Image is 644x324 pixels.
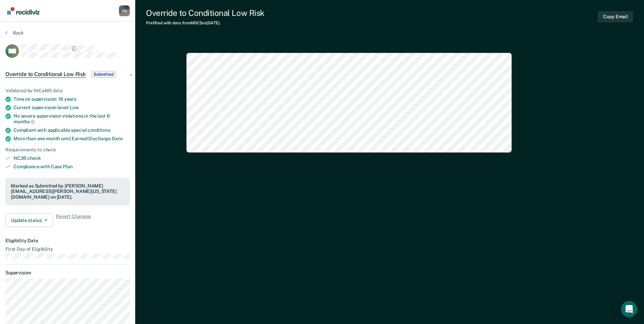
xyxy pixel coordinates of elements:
[7,7,40,15] img: Recidiviz
[112,136,122,141] span: Date
[14,113,130,125] div: No severe supervision violations in the last 6
[5,246,130,252] dt: First Day of Eligibility
[63,164,72,169] span: Plan
[14,164,130,170] div: Compliance with Case
[598,11,633,22] button: Copy Email
[27,155,41,161] span: check
[14,155,130,161] div: NCJIS
[14,105,130,110] div: Current supervision level:
[14,119,35,124] span: months
[5,30,24,36] button: Back
[5,238,130,244] dt: Eligibility Date
[621,301,637,317] div: Open Intercom Messenger
[146,8,264,18] div: Override to Conditional Low Risk
[88,127,111,133] span: conditions
[5,214,53,227] button: Update status
[11,183,124,200] div: Marked as Submitted by [PERSON_NAME][EMAIL_ADDRESS][PERSON_NAME][US_STATE][DOMAIN_NAME] on [DATE].
[56,214,91,227] span: Revert Changes
[91,71,116,78] span: Submitted
[64,96,76,102] span: years
[14,96,130,102] div: Time on supervision: 16
[5,71,86,78] span: Override to Conditional Low Risk
[5,270,130,276] dt: Supervision
[146,21,264,25] div: Prefilled with data from NDCS on [DATE] .
[14,127,130,133] div: Compliant with applicable special
[5,88,130,94] div: Validated by NICaMS data
[119,5,130,16] div: V M
[119,5,130,16] button: Profile dropdown button
[5,147,130,153] div: Requirements to check
[14,136,130,142] div: More than one month until Earned Discharge
[70,105,79,110] span: Low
